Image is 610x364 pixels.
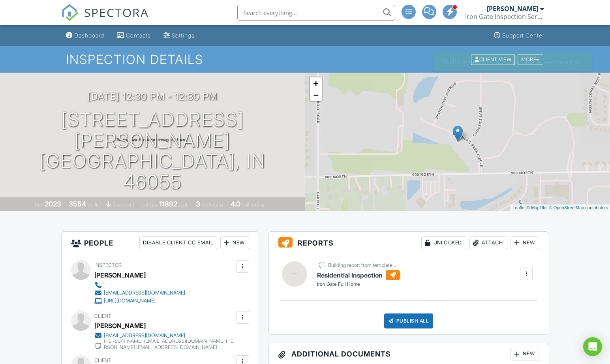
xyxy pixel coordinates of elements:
div: New [511,236,539,249]
a: Leaflet [512,205,526,210]
div: Building report - this can take a few minutes. [433,52,592,71]
div: [PERSON_NAME] [94,269,146,281]
span: bedrooms [201,202,223,208]
div: 11892 [159,200,177,208]
div: Open Intercom Messenger [583,337,602,356]
a: Dashboard [63,28,107,43]
div: [PERSON_NAME] [94,320,146,332]
div: [EMAIL_ADDRESS][DOMAIN_NAME] [104,290,185,296]
div: [EMAIL_ADDRESS][DOMAIN_NAME] [104,332,185,339]
div: 3 [196,200,200,208]
a: Settings [160,28,198,43]
span: basement [113,202,134,208]
div: [URL][DOMAIN_NAME] [104,298,156,304]
a: [URL][DOMAIN_NAME] [94,297,185,305]
div: Settings [172,32,195,39]
a: © MapTiler [527,205,548,210]
a: © OpenStreetMap contributors [549,205,608,210]
h3: [DATE] 12:30 pm - 12:30 pm [88,91,218,102]
div: Support Center [502,32,544,39]
div: New [511,348,539,360]
img: loading-93afd81d04378562ca97960a6d0abf470c8f8241ccf6a1b4da771bf876922d1b.gif [317,260,327,270]
div: Attach [469,236,507,249]
h1: Inspection Details [66,53,544,66]
div: | [511,205,610,211]
a: [EMAIL_ADDRESS][DOMAIN_NAME] [94,289,185,297]
a: [EMAIL_ADDRESS][DOMAIN_NAME] [94,332,235,340]
div: New [220,236,249,249]
div: Publish All [384,313,434,328]
div: Unlocked [421,236,466,249]
a: Support Center [491,28,548,43]
span: sq.ft. [178,202,188,208]
img: The Best Home Inspection Software - Spectora [61,4,79,21]
a: Zoom out [310,89,322,101]
div: [PERSON_NAME] [487,5,538,13]
span: Client [94,357,111,363]
h3: People [62,232,259,254]
div: [PERSON_NAME] [EMAIL_ADDRESS][DOMAIN_NAME] [PERSON_NAME] [EMAIL_ADDRESS][DOMAIN_NAME] [104,338,235,351]
span: Lot Size [141,202,158,208]
h6: Residential Inspection [317,270,400,280]
div: 4.0 [231,200,240,208]
span: bathrooms [242,202,264,208]
a: Contacts [114,28,154,43]
span: Client [94,313,111,319]
a: SPECTORA [61,11,149,27]
h3: Reports [269,232,549,254]
div: Iron Gate Inspection Services [465,13,544,21]
div: Disable Client CC Email [139,236,217,249]
span: sq. ft. [87,202,98,208]
input: Search everything... [237,5,395,21]
div: 2023 [45,200,61,208]
a: Zoom in [310,77,322,89]
div: Dashboard [74,32,104,39]
div: Building report from template... [328,262,396,268]
span: SPECTORA [84,4,149,21]
h1: [STREET_ADDRESS][PERSON_NAME] [GEOGRAPHIC_DATA], IN 46055 [13,109,293,193]
div: 3554 [69,200,86,208]
span: Inspector [94,262,122,268]
div: Iron Gate Full Home [317,281,400,288]
div: Contacts [126,32,151,39]
span: Built [35,202,43,208]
